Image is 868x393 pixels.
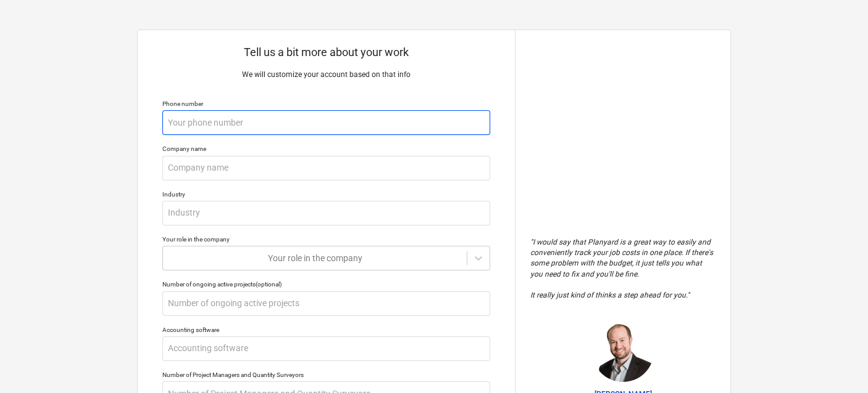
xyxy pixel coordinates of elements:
input: Company name [162,156,490,180]
div: Phone number [162,100,490,108]
iframe: Chat Widget [806,334,868,393]
div: Chat-Widget [806,334,868,393]
div: Industry [162,190,490,198]
p: We will customize your account based on that info [162,70,490,80]
input: Your phone number [162,110,490,135]
input: Industry [162,201,490,225]
div: Accounting software [162,326,490,334]
input: Number of ongoing active projects [162,291,490,316]
input: Accounting software [162,336,490,361]
div: Your role in the company [162,235,490,243]
p: " I would say that Planyard is a great way to easily and conveniently track your job costs in one... [530,237,716,301]
p: Tell us a bit more about your work [162,45,490,60]
div: Number of ongoing active projects (optional) [162,280,490,288]
div: Number of Project Managers and Quantity Surveyors [162,371,490,379]
img: Jordan Cohen [592,320,654,382]
div: Company name [162,145,490,153]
